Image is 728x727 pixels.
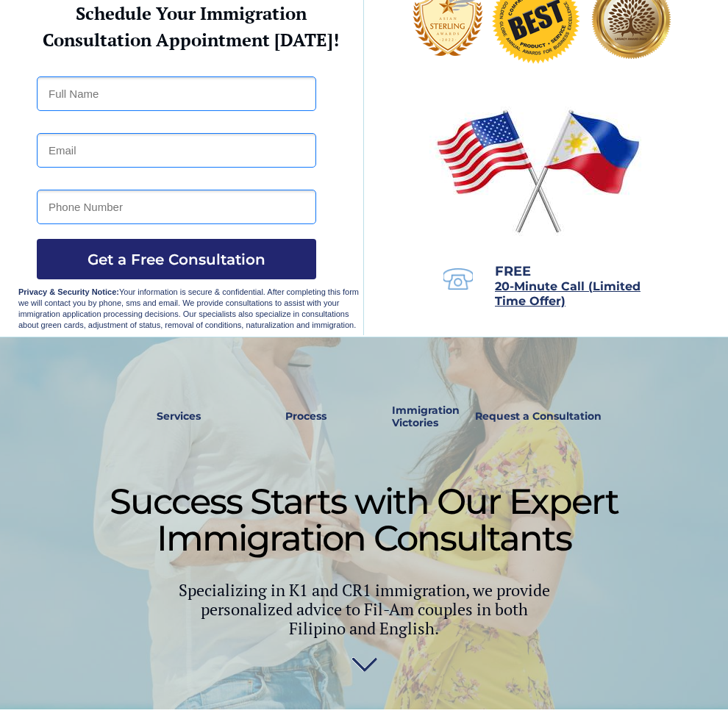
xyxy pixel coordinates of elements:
a: 20-Minute Call (Limited Time Offer) [495,281,640,307]
span: Get a Free Consultation [37,251,316,268]
strong: Privacy & Security Notice: [18,287,119,296]
input: Email [37,133,316,168]
a: Immigration Victories [386,400,435,434]
strong: Schedule Your Immigration [76,1,307,25]
strong: Services [157,409,201,423]
a: Process [278,400,334,434]
span: Success Starts with Our Expert Immigration Consultants [110,480,618,559]
input: Phone Number [37,190,316,224]
button: Get a Free Consultation [37,239,316,279]
span: Your information is secure & confidential. After completing this form we will contact you by phon... [18,287,359,329]
span: Specializing in K1 and CR1 immigration, we provide personalized advice to Fil-Am couples in both ... [179,579,550,639]
input: Full Name [37,76,316,111]
a: Request a Consultation [468,400,608,434]
span: 20-Minute Call (Limited Time Offer) [495,279,640,308]
strong: Consultation Appointment [DATE]! [43,28,339,51]
span: FREE [495,263,531,279]
strong: Process [285,409,326,423]
strong: Request a Consultation [475,409,602,423]
strong: Immigration Victories [392,404,460,429]
a: Services [146,400,210,434]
